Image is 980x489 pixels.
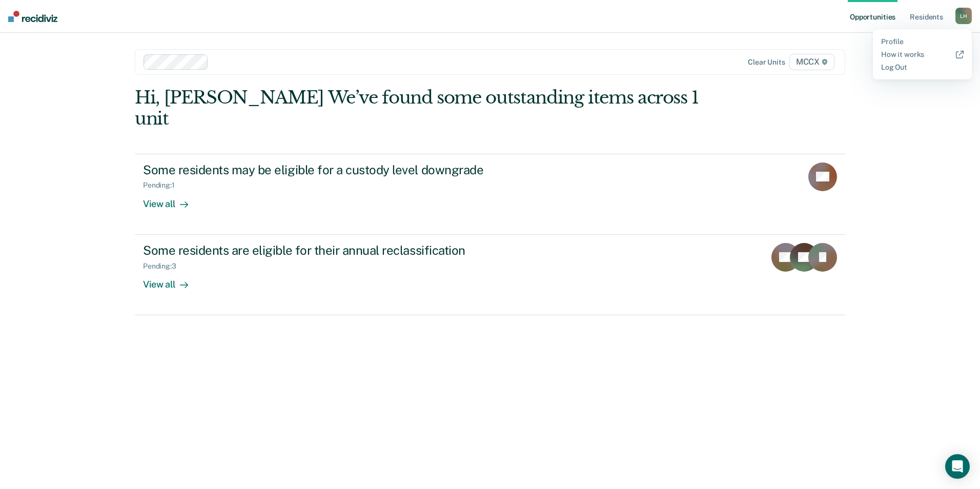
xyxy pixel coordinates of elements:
div: Pending : 1 [143,181,183,190]
div: Hi, [PERSON_NAME] We’ve found some outstanding items across 1 unit [135,87,703,129]
div: Some residents are eligible for their annual reclassification [143,243,503,258]
div: View all [143,190,200,210]
a: How it works [881,50,964,59]
span: MCCX [789,54,834,70]
div: L H [955,8,972,24]
a: Some residents are eligible for their annual reclassificationPending:3View all [135,235,845,315]
button: LH [955,8,972,24]
a: Profile [881,37,964,46]
a: Log Out [881,63,964,72]
div: Clear units [748,58,785,67]
div: Some residents may be eligible for a custody level downgrade [143,162,503,177]
img: Recidiviz [8,11,57,22]
div: Pending : 3 [143,262,185,271]
div: Open Intercom Messenger [945,454,970,479]
div: View all [143,270,200,290]
a: Some residents may be eligible for a custody level downgradePending:1View all [135,154,845,235]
